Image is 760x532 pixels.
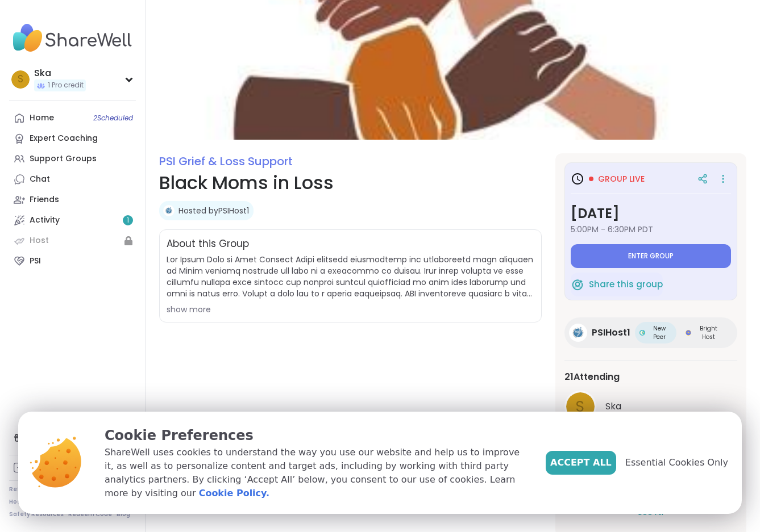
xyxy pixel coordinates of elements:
[93,114,133,123] span: 2 Scheduled
[571,244,731,268] button: Enter group
[30,153,97,165] div: Support Groups
[605,400,621,413] span: Ska
[9,149,136,169] a: Support Groups
[9,510,64,518] a: Safety Resources
[564,391,737,422] a: SSka
[167,237,249,252] h2: About this Group
[550,456,612,470] span: Accept All
[571,278,584,291] img: ShareWell Logomark
[199,487,269,500] a: Cookie Policy.
[34,67,86,79] div: Ska
[30,194,59,206] div: Friends
[163,205,175,216] img: PSIHost1
[647,324,672,341] span: New Peer
[105,425,528,446] p: Cookie Preferences
[30,215,60,226] div: Activity
[693,324,724,341] span: Bright Host
[9,128,136,149] a: Expert Coaching
[569,324,587,342] img: PSIHost1
[9,190,136,210] a: Friends
[9,210,136,231] a: Activity1
[625,456,728,470] span: Essential Cookies Only
[159,153,293,169] a: PSI Grief & Loss Support
[546,451,616,475] button: Accept All
[592,326,630,340] span: PSIHost1
[48,81,84,90] span: 1 Pro credit
[167,304,534,315] div: show more
[9,169,136,190] a: Chat
[9,251,136,271] a: PSI
[30,112,54,124] div: Home
[9,231,136,251] a: Host
[30,235,49,246] div: Host
[571,273,663,296] button: Share this group
[639,330,645,336] img: New Peer
[589,278,663,291] span: Share this group
[127,216,129,225] span: 1
[30,255,41,267] div: PSI
[30,133,98,144] div: Expert Coaching
[159,169,542,196] h1: Black Moms in Loss
[598,173,645,185] span: Group live
[167,254,534,299] span: Lor Ipsum Dolo si Amet Consect Adipi elitsedd eiusmodtemp inc utlaboreetd magn aliquaen ad Minim ...
[571,203,731,224] h3: [DATE]
[9,108,136,128] a: Home2Scheduled
[576,396,584,418] span: S
[564,370,620,384] span: 21 Attending
[564,317,737,348] a: PSIHost1PSIHost1New PeerNew PeerBright HostBright Host
[686,330,691,336] img: Bright Host
[9,18,136,58] img: ShareWell Nav Logo
[178,205,249,216] a: Hosted byPSIHost1
[628,252,674,261] span: Enter group
[30,174,50,185] div: Chat
[117,510,130,518] a: Blog
[68,510,112,518] a: Redeem Code
[18,72,23,87] span: S
[105,446,528,500] p: ShareWell uses cookies to understand the way you use our website and help us to improve it, as we...
[571,224,731,235] span: 5:00PM - 6:30PM PDT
